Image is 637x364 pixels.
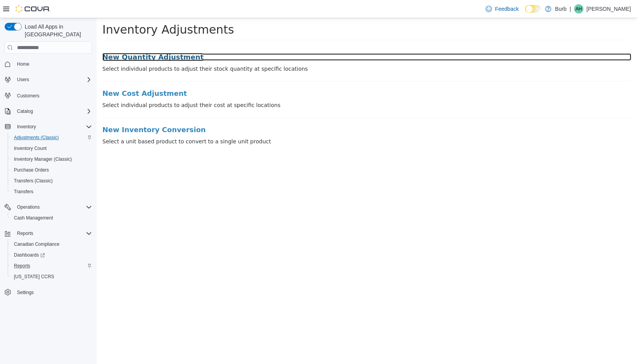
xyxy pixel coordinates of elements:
[17,77,29,83] span: Users
[11,250,48,260] a: Dashboards
[14,229,36,238] button: Reports
[15,5,50,13] img: Cova
[14,202,43,212] button: Operations
[14,122,92,131] span: Inventory
[8,250,95,260] a: Dashboards
[2,202,95,213] button: Operations
[8,143,95,154] button: Inventory Count
[6,35,535,43] a: New Quantity Adjustment
[11,240,92,249] span: Canadian Compliance
[11,213,56,223] a: Cash Management
[14,156,72,162] span: Inventory Manager (Classic)
[14,134,59,141] span: Adjustments (Classic)
[11,165,92,175] span: Purchase Orders
[8,239,95,250] button: Canadian Compliance
[11,133,62,142] a: Adjustments (Classic)
[17,204,40,210] span: Operations
[8,260,95,271] button: Reports
[14,274,54,280] span: [US_STATE] CCRS
[6,71,535,79] a: New Cost Adjustment
[11,261,92,270] span: Reports
[2,58,95,70] button: Home
[6,83,535,91] p: Select individual products to adjust their cost at specific locations
[14,189,33,195] span: Transfers
[2,106,95,117] button: Catalog
[14,288,37,297] a: Settings
[14,229,92,238] span: Reports
[14,241,59,247] span: Canadian Compliance
[482,1,521,17] a: Feedback
[11,176,56,185] a: Transfers (Classic)
[6,5,138,18] span: Inventory Adjustments
[574,4,583,14] div: Axel Holin
[11,213,92,223] span: Cash Management
[14,75,32,84] button: Users
[22,23,92,38] span: Load All Apps in [GEOGRAPHIC_DATA]
[11,144,92,153] span: Inventory Count
[11,133,92,142] span: Adjustments (Classic)
[14,59,92,69] span: Home
[11,176,92,185] span: Transfers (Classic)
[2,90,95,101] button: Customers
[11,240,63,249] a: Canadian Compliance
[586,4,631,14] p: [PERSON_NAME]
[14,252,45,258] span: Dashboards
[14,107,92,116] span: Catalog
[8,165,95,175] button: Purchase Orders
[11,250,92,260] span: Dashboards
[8,175,95,186] button: Transfers (Classic)
[17,289,34,296] span: Settings
[11,187,36,196] a: Transfers
[5,55,92,318] nav: Complex example
[14,167,49,173] span: Purchase Orders
[11,155,92,164] span: Inventory Manager (Classic)
[525,13,525,13] span: Dark Mode
[17,230,33,236] span: Reports
[14,107,36,116] button: Catalog
[11,155,75,164] a: Inventory Manager (Classic)
[495,5,518,13] span: Feedback
[14,263,30,269] span: Reports
[11,261,33,270] a: Reports
[8,213,95,223] button: Cash Management
[11,272,57,281] a: [US_STATE] CCRS
[14,178,53,184] span: Transfers (Classic)
[11,187,92,196] span: Transfers
[11,144,50,153] a: Inventory Count
[11,272,92,281] span: Washington CCRS
[8,271,95,282] button: [US_STATE] CCRS
[6,47,535,55] p: Select individual products to adjust their stock quantity at specific locations
[569,4,571,14] p: |
[525,5,541,13] input: Dark Mode
[14,75,92,84] span: Users
[555,4,567,14] p: Burb
[14,145,47,151] span: Inventory Count
[8,154,95,165] button: Inventory Manager (Classic)
[2,121,95,132] button: Inventory
[14,122,39,131] button: Inventory
[17,61,29,67] span: Home
[2,228,95,239] button: Reports
[576,4,582,14] span: AH
[8,132,95,143] button: Adjustments (Classic)
[2,74,95,85] button: Users
[14,202,92,212] span: Operations
[14,215,53,221] span: Cash Management
[17,93,39,99] span: Customers
[14,287,92,297] span: Settings
[14,60,32,69] a: Home
[6,119,535,128] p: Select a unit based product to convert to a single unit product
[14,90,92,100] span: Customers
[17,124,36,130] span: Inventory
[8,186,95,197] button: Transfers
[11,165,52,175] a: Purchase Orders
[14,91,42,100] a: Customers
[2,287,95,298] button: Settings
[6,108,535,116] a: New Inventory Conversion
[17,108,33,114] span: Catalog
